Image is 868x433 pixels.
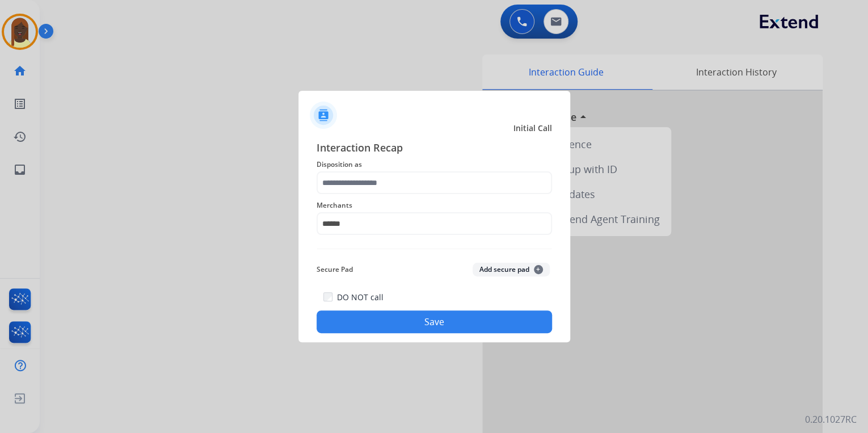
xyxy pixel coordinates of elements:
[534,265,543,274] span: +
[310,102,337,129] img: contactIcon
[317,158,552,171] span: Disposition as
[337,292,384,303] label: DO NOT call
[513,123,552,134] span: Initial Call
[317,310,552,333] button: Save
[473,263,550,276] button: Add secure pad+
[317,199,552,212] span: Merchants
[805,413,857,426] p: 0.20.1027RC
[317,249,552,249] img: contact-recap-line.svg
[317,140,552,158] span: Interaction Recap
[317,263,353,276] span: Secure Pad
